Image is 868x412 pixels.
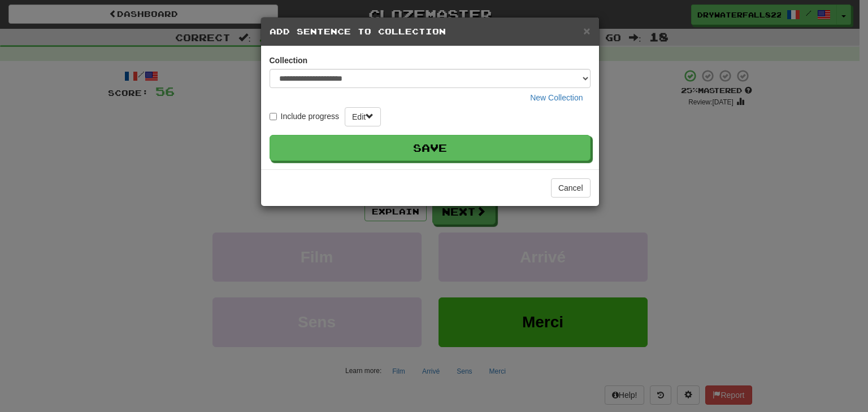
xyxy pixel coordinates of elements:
[270,26,591,37] h5: Add Sentence to Collection
[270,135,591,161] button: Save
[270,113,277,120] input: Include progress
[523,88,590,107] button: New Collection
[270,111,340,122] label: Include progress
[583,25,590,37] button: Close
[551,178,591,198] button: Cancel
[583,24,590,37] span: ×
[345,107,381,126] button: Edit
[270,55,308,66] label: Collection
